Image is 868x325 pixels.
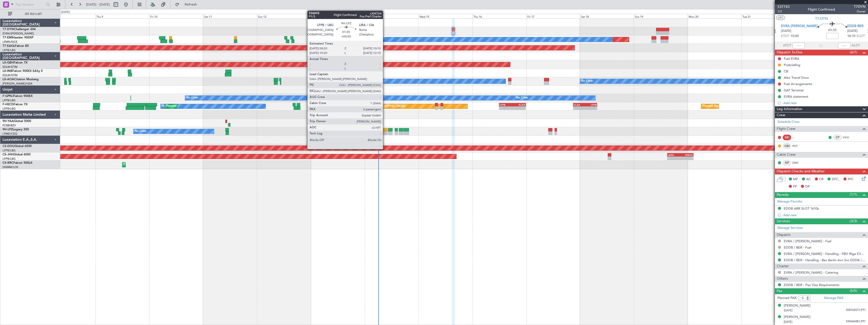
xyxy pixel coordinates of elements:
[847,24,863,29] span: EDDB BER
[777,263,789,269] span: Charter
[3,28,14,31] span: T7-DYN
[857,34,865,39] span: ELDT
[777,169,825,174] span: Dispatch Checks and Weather
[526,14,580,18] div: Fri 17
[703,103,782,110] div: Planned Maint [GEOGRAPHIC_DATA] ([GEOGRAPHIC_DATA])
[852,43,860,48] span: ALDT
[3,61,28,64] a: LX-GBHFalcon 7X
[186,94,198,102] div: No Crew
[3,153,13,156] span: CS-JHH
[634,14,688,18] div: Sun 19
[135,128,146,135] div: No Crew
[784,63,800,67] div: Prebriefing
[784,320,792,324] span: [DATE]
[574,103,585,106] div: KLAX
[3,70,12,73] span: LX-INB
[13,12,53,16] span: All Aircraft
[680,157,693,160] div: -
[3,45,15,48] span: T7-EAGL
[668,153,680,156] div: LEZG
[41,14,95,18] div: Wed 8
[828,28,836,33] span: 01:10
[162,103,173,110] div: No Crew
[3,32,34,35] a: EVRA/[PERSON_NAME]
[783,213,865,217] div: Add new
[3,145,14,148] span: CS-DOU
[3,45,29,48] a: T7-EAGLFalcon 8X
[419,14,472,18] div: Wed 15
[3,165,18,169] a: DNMM/LOS
[854,9,865,14] span: Owner
[3,128,29,131] a: 9H-LPZLegacy 500
[580,14,634,18] div: Sat 18
[3,161,32,165] a: CS-RRCFalcon 900LX
[777,199,802,204] a: Manage Permits
[581,77,593,85] div: No Crew
[516,94,528,102] div: No Crew
[180,3,202,6] span: Refresh
[3,78,39,81] a: LX-AOACitation Mustang
[332,77,378,85] div: No Crew Hamburg (Fuhlsbuttel Intl)
[777,106,802,112] span: Leg Information
[3,36,33,39] a: T7-EMIHawker 900XP
[95,14,149,18] div: Thu 9
[792,135,804,140] div: - -
[781,24,817,29] span: EVRA [PERSON_NAME]
[15,1,45,8] input: Trip Number
[784,245,811,250] a: EDDB / BER - Fuel
[3,40,17,44] a: LFMN/NCE
[203,14,257,18] div: Sat 11
[173,1,203,9] button: Refresh
[783,43,791,48] span: ATOT
[3,48,16,52] a: LFPB/LBG
[848,177,854,182] span: FFC
[777,192,789,198] span: Permits
[688,14,742,18] div: Mon 20
[777,119,799,125] a: Schedule Crew
[61,10,70,14] div: [DATE]
[776,15,785,20] button: UTC
[850,192,857,197] span: (1/1)
[784,303,811,308] div: [PERSON_NAME]
[783,143,791,149] div: OBI
[777,152,796,158] span: Cabin Crew
[847,29,858,34] span: [DATE]
[784,206,819,211] div: EDDB ARR SLOT 1610z
[3,61,14,64] span: LX-GBH
[784,309,792,312] span: [DATE]
[325,103,405,110] div: Planned Maint [GEOGRAPHIC_DATA] ([GEOGRAPHIC_DATA])
[668,157,680,160] div: -
[3,103,28,106] a: F-HECDFalcon 7X
[86,2,110,7] span: [DATE] - [DATE]
[824,296,843,301] a: Manage PAX
[784,69,788,73] div: CB
[843,135,854,140] a: VVV
[585,107,597,110] div: -
[3,120,14,123] span: 9H-YAA
[777,226,803,231] a: Manage Services
[472,14,526,18] div: Thu 16
[784,239,831,243] a: EVRA / [PERSON_NAME] - Fuel
[742,14,795,18] div: Tue 21
[846,319,865,324] span: 545666483 (PP)
[781,34,789,39] span: ETOT
[784,270,838,275] a: EVRA / [PERSON_NAME] - Catering
[793,184,797,189] span: FP
[3,153,31,156] a: CS-JHHGlobal 6000
[3,70,42,73] a: LX-INBFalcon 900EX EASy II
[3,82,32,86] a: [PERSON_NAME]/QSA
[784,252,865,256] a: EVRA / [PERSON_NAME] - Handling - FBO Riga EVRA / [PERSON_NAME]
[783,160,791,166] div: ISP
[3,103,14,106] span: F-HECD
[777,232,791,238] span: Dispatch
[806,177,811,182] span: AC
[3,95,13,98] span: F-GPNJ
[339,36,351,43] div: No Crew
[3,157,16,161] a: LFPB/LBG
[846,308,865,312] span: 058762473 (PP)
[784,315,811,320] div: [PERSON_NAME]
[793,177,798,182] span: MF
[784,88,804,92] div: GAT Terminal
[819,177,823,182] span: CR
[777,296,796,301] label: Planned PAX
